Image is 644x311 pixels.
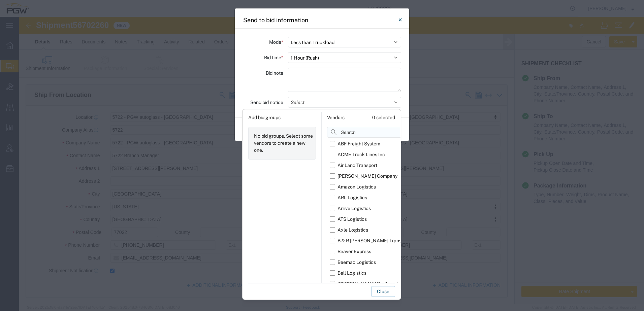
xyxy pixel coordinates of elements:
[248,112,316,123] div: Add bid groups
[269,37,283,47] label: Mode
[248,127,316,160] div: No bid groups. Select some vendors to create a new one.
[327,114,345,121] div: Vendors
[393,13,407,27] button: Close
[264,52,283,63] label: Bid time
[243,15,308,25] h4: Send to bid information
[250,97,283,108] label: Send bid notice
[327,127,433,138] input: Search
[337,140,380,147] div: ABF Freight System
[372,114,395,121] div: 0 selected
[288,97,401,108] button: Select
[266,68,283,78] label: Bid note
